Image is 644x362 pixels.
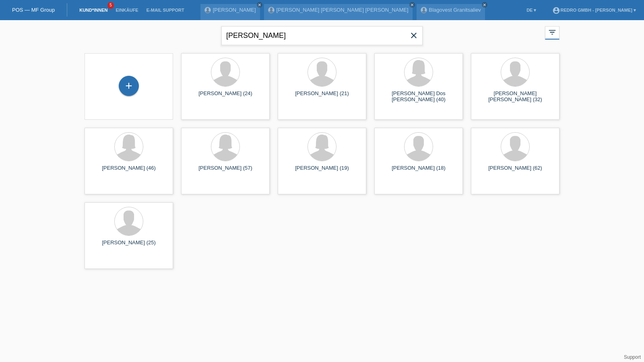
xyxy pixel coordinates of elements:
div: Kund*in hinzufügen [119,79,138,93]
i: account_circle [552,6,560,15]
a: account_circleRedro GmbH - [PERSON_NAME] ▾ [548,8,640,12]
a: close [409,2,415,8]
a: close [482,2,487,8]
i: filter_list [548,28,557,37]
div: [PERSON_NAME] (57) [188,165,263,178]
input: Suche... [221,26,423,45]
a: [PERSON_NAME] [PERSON_NAME] [PERSON_NAME] [277,7,409,13]
a: Kund*innen [75,8,111,12]
a: Blagovest Granitsaliev [429,7,481,13]
a: E-Mail Support [142,8,188,12]
a: close [257,2,262,8]
div: [PERSON_NAME] Dos [PERSON_NAME] (40) [381,90,456,103]
a: Einkäufe [111,8,142,12]
a: POS — MF Group [12,7,55,13]
span: 5 [107,2,114,9]
a: Support [624,354,641,360]
div: [PERSON_NAME] (21) [284,90,360,103]
div: [PERSON_NAME] (24) [188,90,263,103]
div: [PERSON_NAME] (46) [91,165,167,178]
i: close [483,3,487,7]
i: close [409,31,419,40]
div: [PERSON_NAME] [PERSON_NAME] (32) [477,90,553,103]
i: close [258,3,262,7]
div: [PERSON_NAME] (62) [477,165,553,178]
div: [PERSON_NAME] (18) [381,165,456,178]
a: DE ▾ [522,8,540,12]
div: [PERSON_NAME] (25) [91,239,167,252]
i: close [410,3,414,7]
a: [PERSON_NAME] [213,7,256,13]
div: [PERSON_NAME] (19) [284,165,360,178]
